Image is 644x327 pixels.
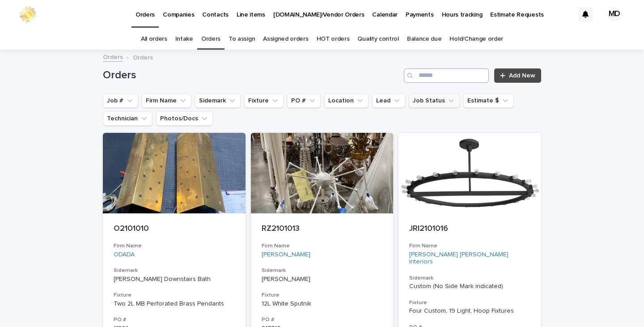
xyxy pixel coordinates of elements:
button: Photos/Docs [156,111,213,126]
h3: Sidemark [262,267,383,274]
a: To assign [229,29,255,50]
h3: Fixture [262,292,383,299]
div: Four Custom, 19 Light, Hoop Fixtures [409,307,530,315]
h3: Sidemark [409,275,530,282]
a: Assigned orders [263,29,308,50]
h3: Fixture [114,292,235,299]
h3: Firm Name [262,242,383,250]
p: Custom (No Side Mark indicated) [409,283,530,290]
h3: PO # [262,316,383,323]
h3: Fixture [409,299,530,306]
a: HOT orders [317,29,350,50]
a: Orders [201,29,220,50]
a: Intake [175,29,193,50]
button: Estimate $ [463,93,514,108]
button: Technician [103,111,153,126]
input: Search [404,68,489,83]
a: Quality control [357,29,398,50]
h3: Sidemark [114,267,235,274]
p: Orders [133,52,153,62]
p: JRI2101016 [409,224,530,234]
a: All orders [141,29,167,50]
h3: Firm Name [409,242,530,250]
div: Two 2L MB Perforated Brass Pendants [114,300,235,308]
a: [PERSON_NAME] [PERSON_NAME] Interiors [409,251,530,266]
button: Job Status [409,93,460,108]
a: ODADA [114,251,135,259]
div: 12L White Sputnik [262,300,383,308]
img: 0ffKfDbyRa2Iv8hnaAqg [18,5,38,23]
button: Job # [103,93,138,108]
h1: Orders [103,69,400,82]
span: Add New [509,72,535,79]
button: Lead [372,93,405,108]
p: RZ2101013 [262,224,383,234]
button: PO # [287,93,321,108]
a: Hold/Change order [449,29,503,50]
p: O2101010 [114,224,235,234]
p: [PERSON_NAME] [262,276,383,283]
h3: PO # [114,316,235,323]
h3: Firm Name [114,242,235,250]
a: Add New [494,68,541,83]
button: Firm Name [142,93,191,108]
button: Fixture [244,93,284,108]
a: Balance due [407,29,442,50]
button: Sidemark [195,93,241,108]
div: MD [607,7,622,21]
a: Orders [103,51,123,62]
button: Location [324,93,369,108]
a: [PERSON_NAME] [262,251,310,259]
p: [PERSON_NAME] Downstairs Bath [114,276,235,283]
